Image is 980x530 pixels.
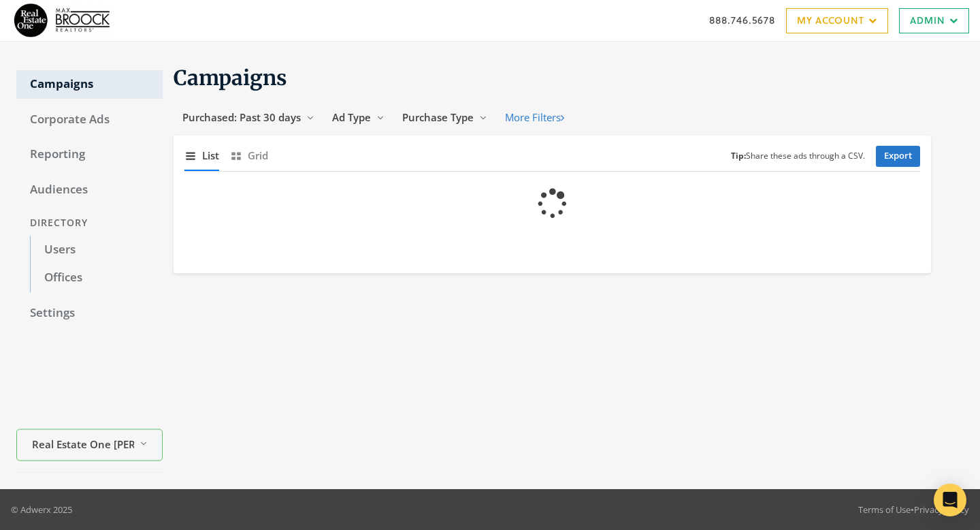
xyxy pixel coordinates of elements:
[899,8,969,33] a: Admin
[32,436,134,452] span: Real Estate One [PERSON_NAME]
[16,211,163,236] div: Directory
[496,105,573,130] button: More Filters
[876,146,920,167] a: Export
[858,503,911,516] a: Terms of Use
[323,105,393,130] button: Ad Type
[16,70,163,99] a: Campaigns
[858,503,969,516] div: •
[16,429,163,461] button: Real Estate One [PERSON_NAME]
[934,484,966,516] div: Open Intercom Messenger
[332,110,371,124] span: Ad Type
[16,299,163,328] a: Settings
[731,150,746,161] b: Tip:
[16,106,163,134] a: Corporate Ads
[402,110,474,124] span: Purchase Type
[174,65,287,91] span: Campaigns
[174,105,323,130] button: Purchased: Past 30 days
[709,13,775,27] a: 888.746.5678
[30,264,163,292] a: Offices
[731,150,865,163] small: Share these ads through a CSV.
[914,503,969,516] a: Privacy Policy
[30,236,163,264] a: Users
[786,8,888,33] a: My Account
[202,148,219,163] span: List
[16,176,163,204] a: Audiences
[248,148,268,163] span: Grid
[230,141,268,170] button: Grid
[393,105,496,130] button: Purchase Type
[182,110,301,124] span: Purchased: Past 30 days
[184,141,219,170] button: List
[16,140,163,169] a: Reporting
[11,503,72,516] p: © Adwerx 2025
[11,3,112,37] img: Adwerx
